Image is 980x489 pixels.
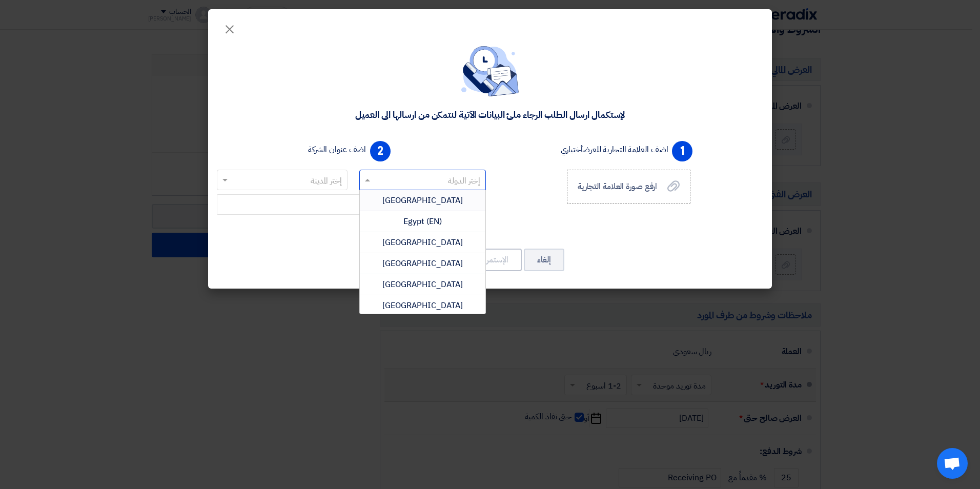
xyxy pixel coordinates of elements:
span: × [223,13,236,44]
span: [GEOGRAPHIC_DATA] [382,257,463,270]
button: إلغاء [524,249,564,271]
span: ارفع صورة العلامة التجارية [578,180,658,193]
span: Egypt (EN) [403,215,442,228]
div: لإستكمال ارسال الطلب الرجاء ملئ البيانات الآتية لنتمكن من ارسالها الى العميل [355,109,625,120]
span: [GEOGRAPHIC_DATA] [382,236,463,249]
span: [GEOGRAPHIC_DATA] [382,194,463,207]
span: [GEOGRAPHIC_DATA] [382,299,463,312]
span: 1 [672,141,692,161]
label: اضف عنوان الشركة [308,144,366,156]
button: Close [215,16,244,37]
span: 2 [370,141,391,161]
label: اضف العلامة التجارية للعرض [561,144,668,156]
input: إضافة عنوان [217,194,486,215]
span: أختياري [561,144,583,156]
span: [GEOGRAPHIC_DATA] [382,278,463,291]
div: دردشة مفتوحة [937,448,968,479]
img: empty_state_contact.svg [461,46,519,96]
